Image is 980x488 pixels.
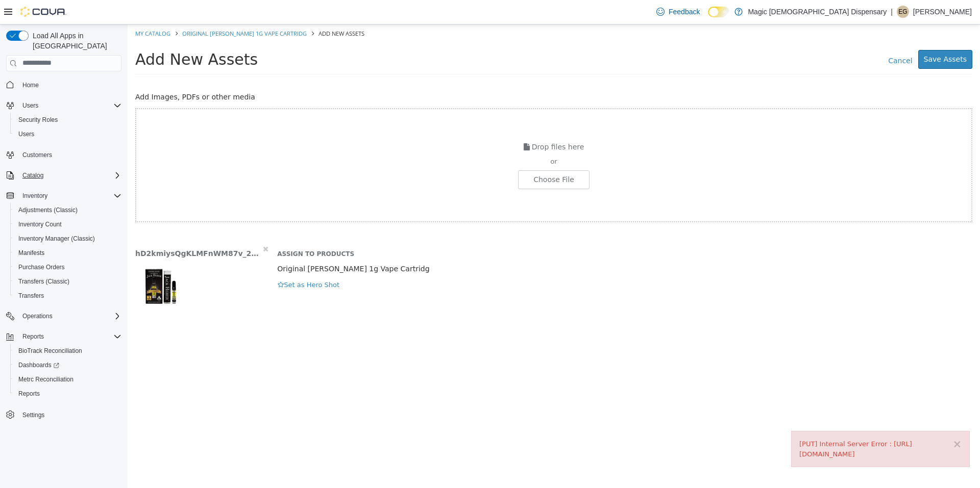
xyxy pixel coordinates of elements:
button: × [825,415,834,425]
span: Inventory Manager (Classic) [18,235,95,243]
span: Metrc Reconciliation [14,373,121,386]
span: Reports [22,332,44,341]
button: Inventory [18,190,52,202]
span: Users [22,101,38,110]
a: Inventory Count [14,218,66,230]
span: Add New Assets [8,26,130,44]
span: Reports [18,330,121,343]
button: Adjustments (Classic) [10,203,126,217]
button: Reports [18,330,48,343]
button: Inventory Count [10,217,126,232]
span: Customers [22,151,52,159]
span: Home [22,81,39,89]
a: Transfers (Classic) [14,275,73,288]
span: Reports [14,388,121,400]
span: Metrc Reconciliation [18,375,73,383]
button: Metrc Reconciliation [10,372,126,387]
p: [PERSON_NAME] [913,6,972,18]
button: Transfers [10,289,126,303]
span: Operations [22,312,53,320]
span: Inventory [18,190,121,202]
a: Users [14,128,38,140]
button: Operations [18,310,57,322]
button: Inventory Manager (Classic) [10,232,126,246]
button: Set as Hero Shot [150,255,212,266]
span: Settings [18,408,121,421]
button: Home [2,78,126,92]
a: Inventory Manager (Classic) [14,233,99,245]
input: Dark Mode [708,7,729,17]
a: Original [PERSON_NAME] 1g Vape Cartridg [55,5,179,13]
span: Users [18,130,34,138]
a: BioTrack Reconciliation [14,345,86,357]
button: Operations [2,309,126,323]
span: Home [18,79,121,91]
p: | [891,6,893,18]
span: Manifests [18,249,44,257]
button: Users [18,99,42,112]
span: Operations [18,310,121,322]
span: Manifests [14,247,121,259]
span: Reports [18,390,40,398]
button: Inventory [2,189,126,203]
span: Load All Apps in [GEOGRAPHIC_DATA] [29,31,121,51]
button: Manifests [10,246,126,260]
button: Purchase Orders [10,260,126,274]
span: Adjustments (Classic) [14,204,121,216]
span: Transfers (Classic) [14,275,121,288]
button: Security Roles [10,113,126,127]
span: hD2kmiysQgKLMFnWM87v_22106095_Jack_Herer_Vape_Cart_1g.jpg [8,224,134,234]
a: Security Roles [14,114,62,126]
span: Users [14,128,121,140]
button: Catalog [2,168,126,183]
span: Dark Mode [708,17,708,18]
span: Inventory Count [14,218,121,230]
a: Adjustments (Classic) [14,204,82,216]
a: Cancel [755,27,790,42]
a: Feedback [652,2,704,22]
span: Transfers (Classic) [18,277,69,286]
h6: Assign to Products [150,226,845,234]
span: Transfers [18,292,44,300]
p: Add Images, PDFs or other media [8,67,845,78]
span: Inventory Count [18,220,62,228]
span: Feedback [669,7,700,17]
span: Inventory [22,192,47,200]
div: [PUT] Internal Server Error : [URL][DOMAIN_NAME] [672,415,834,434]
a: Settings [18,409,48,421]
button: Reports [10,387,126,401]
span: BioTrack Reconciliation [14,345,121,357]
span: Security Roles [14,114,121,126]
button: Save Assets [791,25,845,44]
span: Settings [22,411,44,419]
button: Users [2,98,126,113]
button: Transfers (Classic) [10,274,126,289]
div: Eduardo Gonzalez [897,6,909,18]
button: Settings [2,407,126,422]
span: Inventory Manager (Classic) [14,233,121,245]
span: Purchase Orders [18,263,65,271]
div: or [9,132,844,142]
img: hD2kmiysQgKLMFnWM87v_22106095_Jack_Herer_Vape_Cart_1g.jpg [8,237,59,288]
a: Transfers [14,290,48,302]
span: Customers [18,148,121,161]
a: Manifests [14,247,48,259]
span: BioTrack Reconciliation [18,347,82,355]
a: Dashboards [10,358,126,372]
button: Customers [2,147,126,162]
span: EG [898,6,907,18]
span: Dashboards [18,361,59,369]
button: Catalog [18,169,47,182]
a: Customers [18,149,56,161]
span: Add New Assets [191,5,237,13]
span: Catalog [22,171,43,179]
a: Metrc Reconciliation [14,373,78,386]
button: BioTrack Reconciliation [10,344,126,358]
button: Reports [2,329,126,344]
nav: Complex example [6,73,121,449]
span: Adjustments (Classic) [18,206,78,214]
div: Choose File [390,146,462,165]
span: Transfers [14,290,121,302]
a: Dashboards [14,359,63,371]
button: Users [10,127,126,141]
